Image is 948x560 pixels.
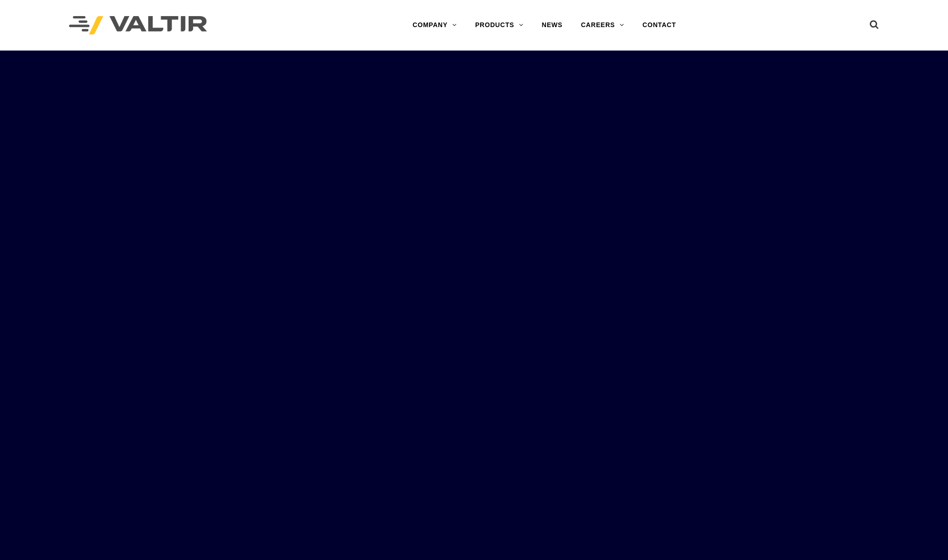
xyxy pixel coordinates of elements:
a: CONTACT [633,16,685,34]
a: CAREERS [572,16,633,34]
a: NEWS [533,16,572,34]
a: COMPANY [403,16,466,34]
img: Valtir [69,16,207,35]
a: PRODUCTS [466,16,533,34]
